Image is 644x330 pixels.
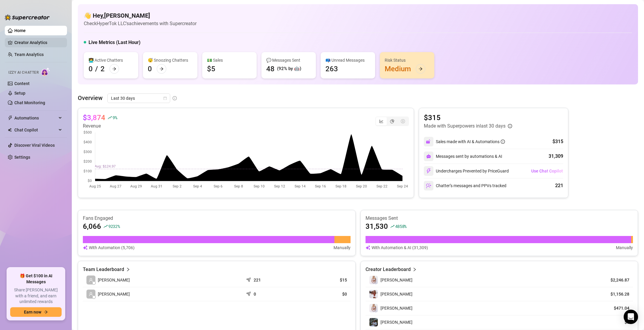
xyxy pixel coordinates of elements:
article: Made with Superpowers in last 30 days [424,122,506,130]
img: alex [369,318,378,326]
span: Izzy AI Chatter [8,70,39,75]
button: Use Chat Copilot [531,166,563,176]
article: $0 [602,319,629,325]
span: arrow-right [159,67,164,71]
span: 🎁 Get $100 in AI Messages [10,273,62,285]
span: [PERSON_NAME] [98,291,130,297]
article: $2,246.87 [602,277,629,283]
img: AI Chatter [41,67,50,76]
article: $3,874 [83,113,105,122]
img: svg%3e [83,244,88,251]
span: rise [390,224,395,228]
article: Overview [78,93,103,102]
span: send [246,290,252,296]
div: Risk Status [385,57,430,63]
div: Open Intercom Messenger [624,310,638,324]
div: Sales made with AI & Automations [436,138,505,145]
article: Manually [334,244,351,251]
span: arrow-right [44,310,48,314]
h4: 👋 Hey, [PERSON_NAME] [84,11,197,20]
span: 9 % [112,115,117,120]
div: $5 [207,64,215,74]
div: 👩‍💻 Active Chatters [89,57,133,63]
span: pie-chart [390,119,394,123]
a: Home [14,28,26,33]
img: svg%3e [426,183,431,188]
article: $15 [301,277,347,283]
div: 263 [325,64,338,74]
article: $471.04 [602,305,629,311]
span: rise [103,224,108,228]
article: Fans Engaged [83,215,351,222]
article: 0 [254,291,256,297]
span: send [246,276,252,282]
div: (92% by 🤖) [277,65,301,72]
span: info-circle [508,124,512,128]
article: Check HyperTok LLC's achievements with Supercreator [84,20,197,27]
img: Ashley [369,304,378,312]
h5: Live Metrics (Last Hour) [89,39,141,46]
div: 0 [148,64,152,74]
article: Creator Leaderboard [366,266,411,273]
span: info-circle [173,96,177,100]
article: Revenue [83,122,117,130]
div: 💬 Messages Sent [266,57,311,63]
div: segmented control [375,116,409,126]
span: 4858 % [395,223,407,229]
div: 📪 Unread Messages [325,57,370,63]
a: Settings [14,155,30,160]
span: [PERSON_NAME] [380,306,412,311]
span: line-chart [379,119,383,123]
img: svg%3e [426,139,431,144]
article: 6,066 [83,222,101,231]
img: Chat Copilot [8,128,12,132]
a: Setup [14,91,25,96]
span: [PERSON_NAME] [380,292,412,296]
article: 221 [254,277,261,283]
div: $315 [552,138,563,145]
span: [PERSON_NAME] [380,320,412,325]
span: Use Chat Copilot [531,169,563,173]
span: calendar [163,96,167,100]
article: $1,156.28 [602,291,629,297]
a: Chat Monitoring [14,100,45,105]
span: user [89,278,93,282]
div: Chatter’s messages and PPVs tracked [424,181,506,190]
span: Share [PERSON_NAME] with a friend, and earn unlimited rewards [10,287,62,305]
article: 31,530 [366,222,388,231]
div: 💵 Sales [207,57,252,63]
img: svg%3e [426,154,431,159]
div: 48 [266,64,275,74]
span: dollar-circle [401,119,405,123]
article: With Automation & AI (31,309) [372,244,428,251]
div: 😴 Snoozing Chatters [148,57,193,63]
span: thunderbolt [8,116,13,120]
div: 221 [555,182,563,189]
a: Team Analytics [14,52,44,57]
img: logo-BBDzfeDw.svg [5,14,50,20]
div: Messages sent by automations & AI [424,152,502,161]
img: ashley [369,276,378,284]
img: svg%3e [426,168,431,174]
span: arrow-right [418,67,423,71]
span: user [89,292,93,296]
span: 9232 % [108,223,120,229]
span: Chat Copilot [14,125,57,135]
article: With Automation (5,706) [89,244,135,251]
div: 31,309 [549,153,563,160]
article: Messages Sent [366,215,633,222]
article: Manually [616,244,633,251]
span: Last 30 days [111,94,167,103]
span: [PERSON_NAME] [98,277,130,283]
span: rise [108,116,112,120]
span: info-circle [501,140,505,144]
img: svg%3e [366,244,370,251]
div: Undercharges Prevented by PriceGuard [424,166,509,176]
span: [PERSON_NAME] [380,278,412,282]
span: Automations [14,113,57,123]
span: arrow-right [112,67,116,71]
article: $315 [424,113,512,122]
button: Earn nowarrow-right [10,307,62,317]
a: Creator Analytics [14,38,62,47]
span: right [126,266,130,273]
